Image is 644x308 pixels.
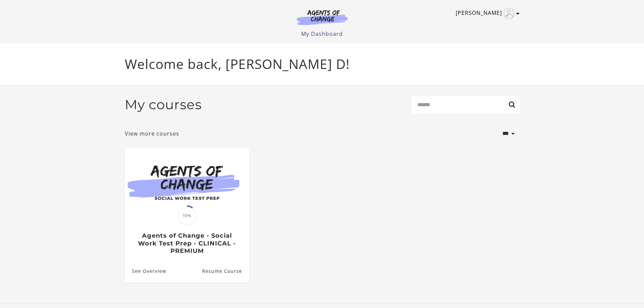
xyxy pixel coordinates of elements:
[178,207,196,225] span: 10%
[301,30,343,38] a: My Dashboard
[125,260,166,282] a: Agents of Change - Social Work Test Prep - CLINICAL - PREMIUM: See Overview
[290,9,355,25] img: Agents of Change Logo
[125,97,202,113] h2: My courses
[125,54,520,74] p: Welcome back, [PERSON_NAME] D!
[125,129,179,138] a: View more courses
[456,8,516,19] a: Toggle menu
[202,260,249,282] a: Agents of Change - Social Work Test Prep - CLINICAL - PREMIUM: Resume Course
[132,232,242,255] h3: Agents of Change - Social Work Test Prep - CLINICAL - PREMIUM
